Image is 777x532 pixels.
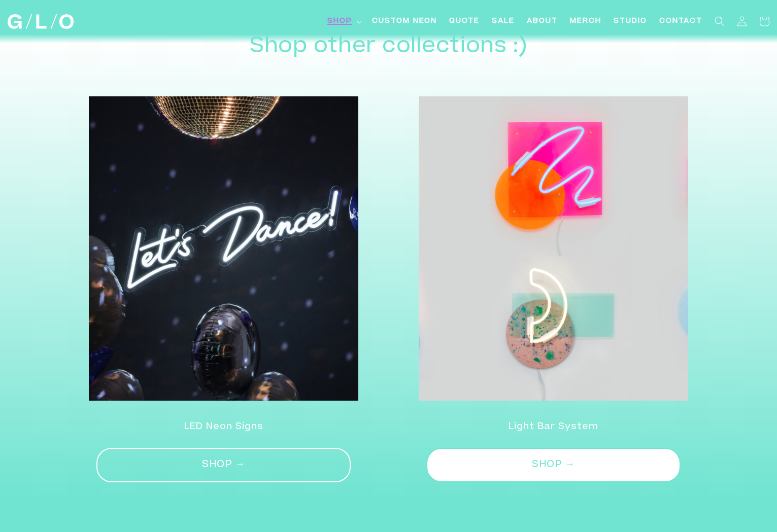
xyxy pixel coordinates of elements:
[659,16,702,27] span: Contact
[426,448,681,483] a: SHOP →
[372,16,437,27] span: Custom Neon
[653,10,708,33] a: Contact
[570,16,601,27] span: Merch
[321,10,366,33] summary: Shop
[564,10,607,33] a: Merch
[366,10,443,33] a: Custom Neon
[443,10,486,33] a: Quote
[327,16,352,27] span: Shop
[59,35,719,60] h3: Shop other collections :)
[419,96,688,401] img: Light Bar System
[521,10,564,33] a: About
[74,419,374,435] h2: LED Neon Signs
[492,16,515,27] span: SALE
[449,16,480,27] span: Quote
[89,96,358,401] img: LED Neon Signs
[527,16,558,27] span: About
[8,14,74,29] img: GLO Studio
[4,11,78,33] a: GLO Studio
[594,390,777,532] iframe: Chat Widget
[708,10,731,32] summary: Search
[607,10,653,33] a: Studio
[404,419,703,435] h2: Light Bar System
[96,448,351,483] a: SHOP →
[486,10,521,33] a: SALE
[614,16,647,27] span: Studio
